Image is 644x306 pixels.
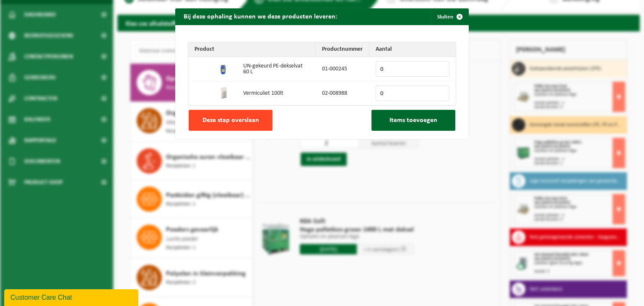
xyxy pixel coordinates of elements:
th: Productnummer [316,42,369,57]
td: 01-000245 [316,57,369,81]
h2: Bij deze ophaling kunnen we deze producten leveren: [175,8,345,24]
td: Vermiculiet 100lt [237,81,316,105]
span: Deze stap overslaan [203,117,259,124]
img: 02-008988 [217,86,231,99]
th: Aantal [369,42,456,57]
button: Deze stap overslaan [189,110,273,131]
td: UN-gekeurd PE-dekselvat 60 L [237,57,316,81]
img: 01-000245 [217,62,231,75]
iframe: chat widget [4,288,140,306]
span: Items toevoegen [390,117,437,124]
td: 02-008988 [316,81,369,105]
button: Sluiten [431,8,468,25]
th: Product [188,42,316,57]
button: Items toevoegen [371,110,455,131]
